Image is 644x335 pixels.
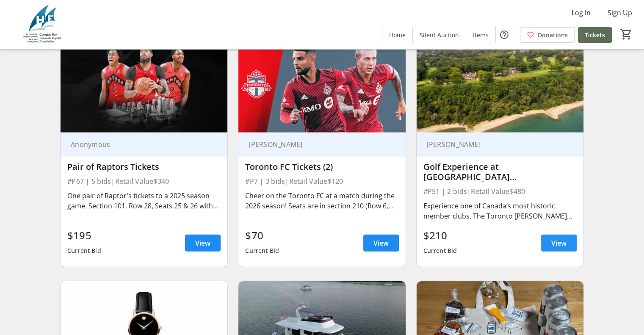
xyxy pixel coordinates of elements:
span: View [551,238,567,248]
span: View [373,238,389,248]
div: Experience one of Canada’s most historic member clubs, The Toronto [PERSON_NAME] has been providi... [423,201,577,221]
div: Current Bid [423,243,457,258]
div: $210 [423,228,457,243]
span: Silent Auction [420,30,459,39]
div: $195 [67,228,101,243]
button: Help [496,26,513,43]
div: Current Bid [245,243,279,258]
span: Items [473,30,489,39]
span: Home [389,30,406,39]
button: Log In [565,6,597,19]
span: Donations [538,30,568,39]
a: Donations [520,27,575,43]
img: Georgian Bay General Hospital Foundation's Logo [5,3,80,46]
div: #P67 | 5 bids | Retail Value $340 [67,175,221,187]
button: Sign Up [601,6,639,19]
div: $70 [245,228,279,243]
div: Current Bid [67,243,101,258]
a: Tickets [578,27,612,43]
span: Tickets [585,30,605,39]
div: Pair of Raptors Tickets [67,162,221,172]
button: Cart [619,27,634,42]
a: View [541,235,577,252]
span: Log In [572,8,591,18]
div: Toronto FC Tickets (2) [245,162,398,172]
div: #P7 | 3 bids | Retail Value $120 [245,175,398,187]
div: [PERSON_NAME] [423,140,567,149]
img: Toronto FC Tickets (2) [238,39,405,133]
div: Anonymous [67,140,210,149]
span: View [195,238,210,248]
a: View [185,235,221,252]
div: Golf Experience at [GEOGRAPHIC_DATA][PERSON_NAME] [423,162,577,182]
div: [PERSON_NAME] [245,140,388,149]
div: Cheer on the Toronto FC at a match during the 2026 season! Seats are in section 210 (Row 6, seats... [245,191,398,211]
a: Items [466,27,495,43]
div: One pair of Raptor's tickets to a 2025 season game. Section 101, Row 28, Seats 25 & 26 with Scoti... [67,191,221,211]
a: View [363,235,399,252]
img: Pair of Raptors Tickets [61,39,227,133]
a: Silent Auction [413,27,466,43]
a: Home [382,27,412,43]
img: Golf Experience at Toronto Hunt Club [417,39,583,133]
div: #P51 | 2 bids | Retail Value $480 [423,185,577,197]
span: Sign Up [608,8,632,18]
